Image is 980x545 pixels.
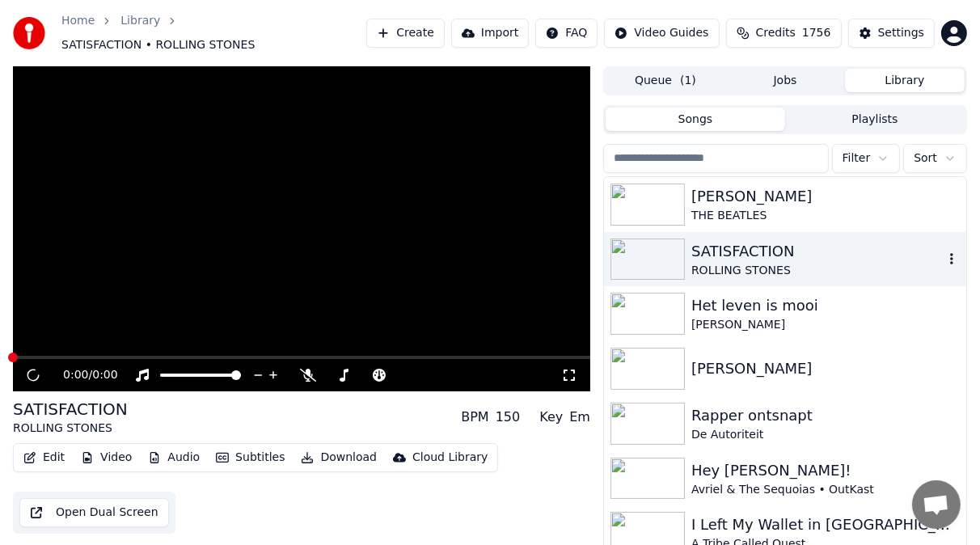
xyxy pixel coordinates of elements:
div: Em [569,408,590,427]
div: Hey [PERSON_NAME]! [691,459,960,482]
div: ROLLING STONES [13,420,128,437]
div: SATISFACTION [691,240,944,263]
div: SATISFACTION [13,398,128,420]
div: THE BEATLES [691,208,960,224]
button: Video Guides [604,19,719,48]
span: 1756 [802,25,831,41]
span: ( 1 ) [680,73,696,89]
div: Settings [878,25,924,41]
div: BPM [461,408,488,427]
a: Home [61,13,95,29]
span: 0:00 [63,367,88,383]
div: [PERSON_NAME] [691,185,960,208]
span: 0:00 [92,367,117,383]
div: Key [539,408,563,427]
div: ROLLING STONES [691,263,944,279]
nav: breadcrumb [61,13,366,53]
div: De Autoriteit [691,427,960,443]
button: Import [451,19,529,48]
div: Avriel & The Sequoias • OutKast [691,482,960,498]
button: Jobs [725,69,845,92]
div: I Left My Wallet in [GEOGRAPHIC_DATA] [691,513,960,536]
div: Cloud Library [412,450,488,466]
button: Open Dual Screen [19,498,169,527]
div: [PERSON_NAME] [691,317,960,333]
button: Playlists [785,108,965,131]
button: Edit [17,446,71,469]
button: Audio [142,446,206,469]
button: Queue [606,69,725,92]
img: youka [13,17,45,49]
span: Filter [843,150,871,167]
div: Open de chat [912,480,961,529]
button: Songs [606,108,785,131]
button: Create [366,19,445,48]
button: Subtitles [209,446,291,469]
div: Het leven is mooi [691,294,960,317]
button: Settings [848,19,935,48]
button: FAQ [535,19,598,48]
div: [PERSON_NAME] [691,357,960,380]
div: 150 [496,408,521,427]
div: Rapper ontsnapt [691,404,960,427]
button: Library [845,69,965,92]
a: Library [120,13,160,29]
div: / [63,367,102,383]
button: Download [294,446,383,469]
span: Sort [914,150,937,167]
span: SATISFACTION • ROLLING STONES [61,37,255,53]
button: Video [74,446,138,469]
span: Credits [756,25,796,41]
button: Credits1756 [726,19,842,48]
